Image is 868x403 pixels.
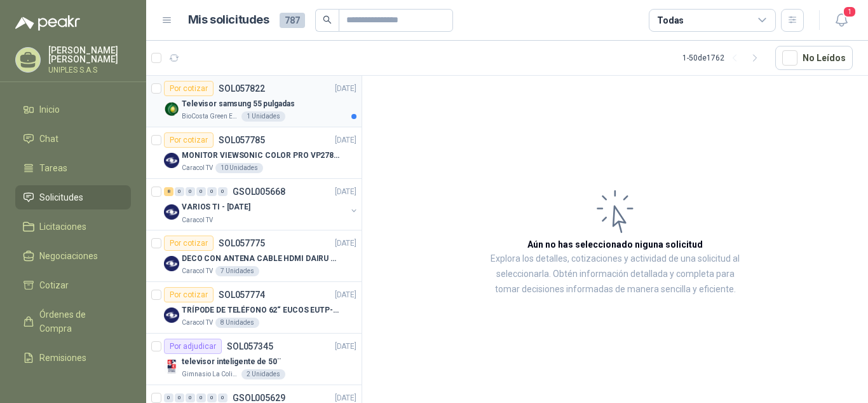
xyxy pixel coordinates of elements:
a: Solicitudes [15,185,131,209]
p: Explora los detalles, cotizaciones y actividad de una solicitud al seleccionarla. Obtén informaci... [489,251,741,297]
div: 10 Unidades [215,163,263,173]
div: 0 [186,393,195,402]
a: 8 0 0 0 0 0 GSOL005668[DATE] Company LogoVARIOS TI - [DATE]Caracol TV [164,184,359,225]
div: 0 [196,393,206,402]
a: Negociaciones [15,244,131,268]
p: UNIPLES S.A.S [48,66,131,74]
p: [DATE] [335,134,356,146]
div: 8 [164,187,173,196]
span: Cotizar [39,278,69,292]
p: GSOL005629 [233,393,285,402]
img: Company Logo [164,256,179,271]
p: Caracol TV [182,215,213,225]
a: Tareas [15,156,131,180]
span: Licitaciones [39,220,86,234]
p: [DATE] [335,341,356,353]
h1: Mis solicitudes [188,11,269,29]
p: Caracol TV [182,266,213,276]
a: Remisiones [15,346,131,370]
p: MONITOR VIEWSONIC COLOR PRO VP2786-4K [182,150,340,162]
div: 0 [175,187,184,196]
div: Por cotizar [164,236,214,251]
a: Licitaciones [15,215,131,239]
span: Chat [39,132,58,146]
img: Company Logo [164,101,179,117]
h3: Aún no has seleccionado niguna solicitud [527,237,703,251]
div: 0 [196,187,206,196]
p: SOL057785 [219,136,265,145]
p: GSOL005668 [233,187,285,196]
p: Televisor samsung 55 pulgadas [182,98,295,110]
img: Company Logo [164,308,179,323]
p: televisor inteligente de 50¨ [182,356,281,368]
p: [DATE] [335,289,356,301]
p: TRÍPODE DE TELÉFONO 62“ EUCOS EUTP-010 [182,304,340,316]
a: Por cotizarSOL057822[DATE] Company LogoTelevisor samsung 55 pulgadasBioCosta Green Energy S.A.S1 ... [146,76,362,127]
a: Por cotizarSOL057785[DATE] Company LogoMONITOR VIEWSONIC COLOR PRO VP2786-4KCaracol TV10 Unidades [146,127,362,179]
p: VARIOS TI - [DATE] [182,201,250,213]
div: 0 [207,187,217,196]
div: 0 [186,187,195,196]
img: Company Logo [164,359,179,374]
a: Por adjudicarSOL057345[DATE] Company Logotelevisor inteligente de 50¨Gimnasio La Colina2 Unidades [146,334,362,385]
div: 0 [175,393,184,402]
div: 0 [207,393,217,402]
p: [PERSON_NAME] [PERSON_NAME] [48,46,131,64]
div: Por cotizar [164,81,214,96]
div: Por cotizar [164,132,214,148]
img: Company Logo [164,204,179,220]
p: SOL057822 [219,84,265,93]
div: 1 Unidades [241,111,285,122]
p: [DATE] [335,237,356,250]
div: 1 - 50 de 1762 [682,48,765,68]
a: Chat [15,127,131,151]
span: 1 [843,6,857,18]
div: 8 Unidades [215,318,259,328]
div: 0 [218,187,227,196]
p: Gimnasio La Colina [182,369,239,379]
img: Company Logo [164,153,179,168]
p: DECO CON ANTENA CABLE HDMI DAIRU DR90014 [182,253,340,265]
p: SOL057345 [227,342,273,351]
img: Logo peakr [15,15,80,31]
p: [DATE] [335,186,356,198]
a: Cotizar [15,273,131,297]
div: 0 [164,393,173,402]
div: Por adjudicar [164,339,222,354]
button: 1 [830,9,853,32]
span: Negociaciones [39,249,98,263]
span: 787 [280,13,305,28]
button: No Leídos [775,46,853,70]
div: Por cotizar [164,287,214,302]
a: Por cotizarSOL057774[DATE] Company LogoTRÍPODE DE TELÉFONO 62“ EUCOS EUTP-010Caracol TV8 Unidades [146,282,362,334]
a: Inicio [15,97,131,122]
p: SOL057775 [219,239,265,248]
p: BioCosta Green Energy S.A.S [182,111,239,122]
span: Solicitudes [39,190,83,204]
p: [DATE] [335,83,356,95]
a: Órdenes de Compra [15,302,131,341]
p: Caracol TV [182,163,213,173]
p: Caracol TV [182,318,213,328]
div: 0 [218,393,227,402]
p: SOL057774 [219,290,265,299]
a: Por cotizarSOL057775[DATE] Company LogoDECO CON ANTENA CABLE HDMI DAIRU DR90014Caracol TV7 Unidades [146,230,362,282]
div: Todas [657,13,684,27]
span: Remisiones [39,351,86,365]
span: Órdenes de Compra [39,308,119,336]
span: search [323,15,332,24]
div: 2 Unidades [241,369,285,379]
div: 7 Unidades [215,266,259,276]
span: Inicio [39,103,60,117]
span: Tareas [39,161,67,175]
